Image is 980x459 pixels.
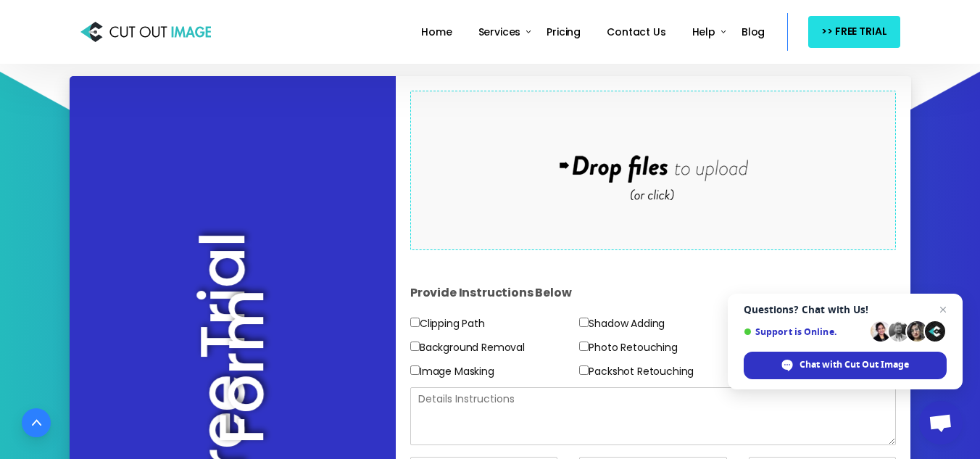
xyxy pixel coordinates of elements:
[410,315,485,333] label: Clipping Path
[547,25,581,39] span: Pricing
[478,25,521,39] span: Services
[919,401,963,444] div: Open chat
[410,318,420,327] input: Clipping Path
[410,363,494,381] label: Image Masking
[800,358,909,371] span: Chat with Cut Out Image
[742,25,765,39] span: Blog
[744,326,865,337] span: Support is Online.
[410,271,897,315] h4: Provide Instructions Below
[579,365,589,375] input: Packshot Retouching
[579,318,589,327] input: Shadow Adding
[415,16,457,49] a: Home
[808,16,900,47] a: >> FREE TRIAL
[410,342,420,351] input: Background Removal
[744,352,947,379] div: Chat with Cut Out Image
[736,16,771,49] a: Blog
[607,25,665,39] span: Contact Us
[692,25,715,39] span: Help
[421,25,452,39] span: Home
[579,339,677,357] label: Photo Retouching
[473,16,527,49] a: Services
[579,315,665,333] label: Shadow Adding
[579,363,694,381] label: Packshot Retouching
[821,22,886,41] span: >> FREE TRIAL
[744,304,947,315] span: Questions? Chat with Us!
[410,339,525,357] label: Background Removal
[686,16,721,49] a: Help
[22,408,51,437] a: Go to top
[579,342,589,351] input: Photo Retouching
[410,365,420,375] input: Image Masking
[601,16,671,49] a: Contact Us
[934,301,952,318] span: Close chat
[80,18,211,46] img: Cut Out Image
[541,16,586,49] a: Pricing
